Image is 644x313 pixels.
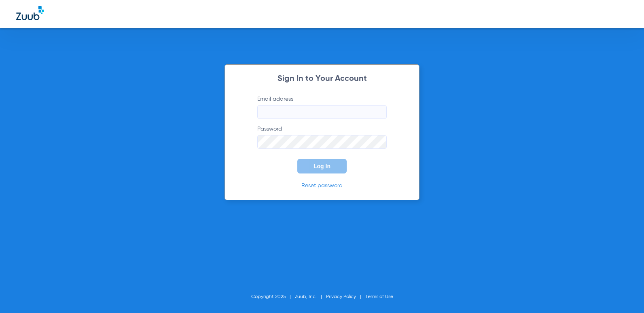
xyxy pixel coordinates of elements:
[314,163,330,169] span: Log In
[365,294,393,299] a: Terms of Use
[257,105,387,119] input: Email address
[257,95,387,119] label: Email address
[604,274,644,313] iframe: Chat Widget
[297,159,347,173] button: Log In
[257,135,387,149] input: Password
[301,183,343,188] a: Reset password
[245,75,399,83] h2: Sign In to Your Account
[295,293,326,301] li: Zuub, Inc.
[326,294,356,299] a: Privacy Policy
[257,125,387,149] label: Password
[251,293,295,301] li: Copyright 2025
[16,6,44,20] img: Zuub Logo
